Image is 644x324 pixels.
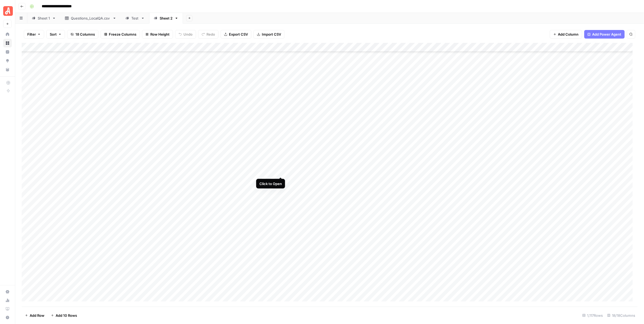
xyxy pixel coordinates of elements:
span: Add Column [558,32,579,37]
span: Row Height [150,32,170,37]
span: Add Row [30,313,44,318]
button: Filter [24,30,44,39]
button: Sort [46,30,65,39]
a: Browse [3,39,12,47]
button: Add 10 Rows [48,311,80,320]
button: Add Row [22,311,48,320]
a: Sheet 2 [149,13,183,24]
button: Add Column [550,30,582,39]
button: Undo [175,30,196,39]
span: 18 Columns [75,32,95,37]
span: Redo [206,32,215,37]
div: Sheet 1 [38,16,50,21]
button: Add Power Agent [584,30,625,39]
div: Questions_LocalQA.csv [71,16,110,21]
button: Freeze Columns [101,30,140,39]
span: Add 10 Rows [56,313,77,318]
span: Filter [27,32,36,37]
a: Sheet 1 [27,13,60,24]
span: Freeze Columns [109,32,136,37]
span: Undo [183,32,193,37]
a: Insights [3,48,12,56]
div: Test [131,16,139,21]
a: Test [121,13,149,24]
div: Sheet 2 [160,16,172,21]
span: Add Power Agent [592,32,622,37]
div: 1,117 Rows [580,311,605,320]
div: 18/18 Columns [605,311,638,320]
span: Export CSV [229,32,248,37]
a: Settings [3,288,12,296]
span: Import CSV [262,32,281,37]
a: Home [3,30,12,39]
button: 18 Columns [67,30,98,39]
a: Questions_LocalQA.csv [60,13,121,24]
button: Redo [198,30,218,39]
span: Sort [50,32,57,37]
img: Angi Logo [3,6,13,16]
button: Help + Support [3,313,12,322]
a: Usage [3,296,12,305]
button: Import CSV [254,30,285,39]
a: Your Data [3,65,12,74]
button: Row Height [142,30,173,39]
a: Learning Hub [3,305,12,313]
div: Click to Open [259,181,282,186]
button: Workspace: Angi [3,4,12,18]
button: Export CSV [221,30,251,39]
a: Opportunities [3,56,12,65]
